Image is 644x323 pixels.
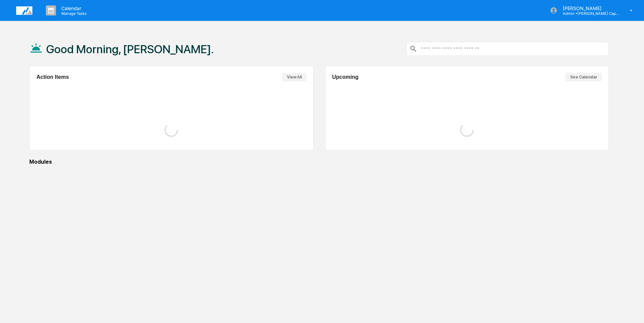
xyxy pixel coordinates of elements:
p: [PERSON_NAME] [557,5,620,11]
h2: Action Items [36,74,69,80]
p: Manage Tasks [56,11,90,16]
p: Admin • [PERSON_NAME] Capital Management [557,11,620,16]
div: Modules [29,159,609,165]
h1: Good Morning, [PERSON_NAME]. [46,42,214,56]
button: See Calendar [565,73,602,82]
button: View All [282,73,306,82]
img: logo [16,6,32,15]
p: Calendar [56,5,90,11]
h2: Upcoming [332,74,358,80]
